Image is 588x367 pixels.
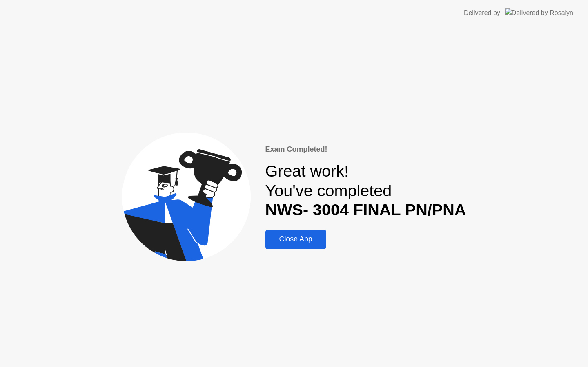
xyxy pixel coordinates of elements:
img: Delivered by Rosalyn [505,8,573,18]
div: Exam Completed! [265,144,466,155]
div: Great work! You've completed [265,161,466,220]
button: Close App [265,230,326,249]
b: NWS- 3004 FINAL PN/PNA [265,201,466,219]
div: Delivered by [464,8,500,18]
div: Close App [268,235,324,243]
